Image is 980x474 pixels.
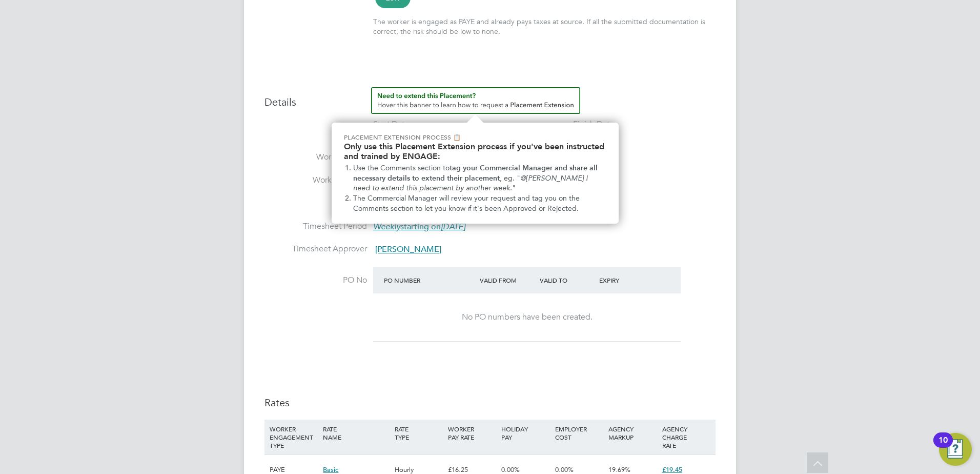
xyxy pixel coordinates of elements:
div: Valid To [537,271,597,289]
label: Working Hours [264,175,367,186]
div: PO Number [381,271,477,289]
label: Working Days [264,152,367,163]
span: , eg. " [500,174,520,183]
span: starting on [373,222,465,232]
label: Breaks [264,198,367,209]
p: Placement Extension Process 📋 [344,133,606,142]
span: Use the Comments section to [353,164,450,172]
div: Finish Date [573,119,614,130]
label: PO No [264,275,367,286]
div: EMPLOYER COST [553,420,606,446]
div: Valid From [477,271,537,289]
h3: Details [264,87,716,109]
span: [PERSON_NAME] [375,245,441,255]
div: RATE TYPE [392,420,445,446]
div: Start Date [373,119,409,130]
div: WORKER ENGAGEMENT TYPE [267,420,320,455]
span: 0.00% [555,465,574,474]
button: How to extend a Placement? [371,87,580,114]
div: The worker is engaged as PAYE and already pays taxes at source. If all the submitted documentatio... [373,17,716,35]
div: AGENCY CHARGE RATE [660,420,713,455]
span: £19.45 [662,465,682,474]
button: Open Resource Center, 10 new notifications [939,433,972,466]
div: No PO numbers have been created. [383,312,670,323]
span: Basic [323,465,338,474]
em: @[PERSON_NAME] I need to extend this placement by another week. [353,174,590,193]
h3: Rates [264,396,716,409]
label: Timesheet Approver [264,244,367,254]
div: WORKER PAY RATE [445,420,499,446]
li: The Commercial Manager will review your request and tag you on the Comments section to let you kn... [353,193,606,213]
span: 19.69% [608,465,630,474]
div: AGENCY MARKUP [606,420,659,446]
div: 10 [938,440,948,453]
div: RATE NAME [320,420,392,446]
div: Expiry [597,271,657,289]
h2: Only use this Placement Extension process if you've been instructed and trained by ENGAGE: [344,142,606,161]
div: Need to extend this Placement? Hover this banner. [332,123,619,224]
span: " [512,184,516,192]
em: [DATE] [441,222,465,232]
label: Timesheet Period [264,221,367,232]
span: 0.00% [501,465,520,474]
strong: tag your Commercial Manager and share all necessary details to extend their placement [353,164,600,183]
em: Weekly [373,222,400,232]
div: HOLIDAY PAY [499,420,552,446]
